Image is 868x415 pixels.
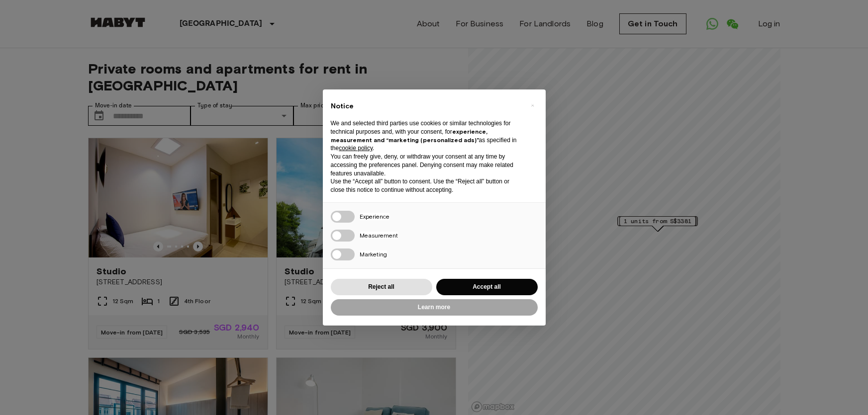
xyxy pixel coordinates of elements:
button: Close this notice [525,97,541,113]
button: Accept all [436,279,538,295]
p: We and selected third parties use cookies or similar technologies for technical purposes and, wit... [331,119,522,153]
span: Measurement [360,232,398,239]
p: Use the “Accept all” button to consent. Use the “Reject all” button or close this notice to conti... [331,177,522,194]
button: Learn more [331,299,538,316]
span: Experience [360,213,389,220]
p: You can freely give, deny, or withdraw your consent at any time by accessing the preferences pane... [331,153,522,177]
h2: Notice [331,101,522,111]
strong: experience, measurement and “marketing (personalized ads)” [331,128,487,144]
a: cookie policy [339,145,373,152]
button: Reject all [331,279,432,295]
span: Marketing [360,250,387,258]
span: × [531,99,534,111]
